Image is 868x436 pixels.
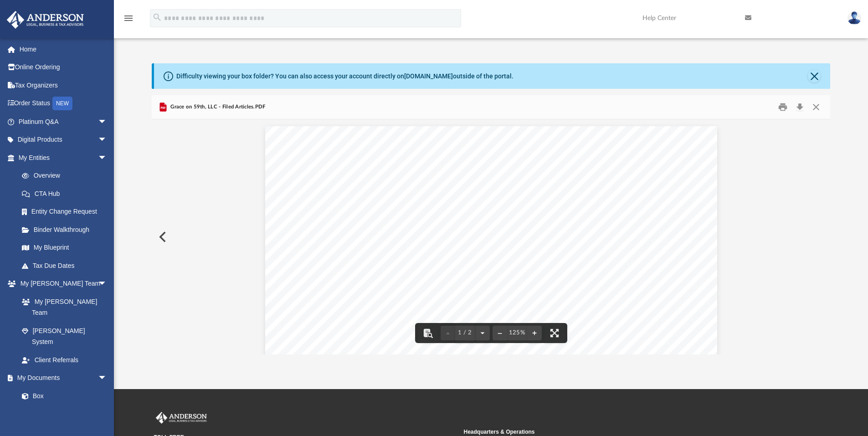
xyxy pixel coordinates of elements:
a: menu [123,17,134,24]
a: My Entitiesarrow_drop_down [6,149,121,167]
span: arrow_drop_down [98,275,116,293]
div: File preview [152,119,831,354]
a: Home [6,40,121,58]
img: Anderson Advisors Platinum Portal [4,11,87,29]
button: Previous File [152,224,172,250]
a: My Blueprint [13,239,116,257]
a: My [PERSON_NAME] Teamarrow_drop_down [6,275,116,293]
button: Download [791,100,808,114]
button: Toggle findbar [418,323,438,343]
a: Platinum Q&Aarrow_drop_down [6,113,121,131]
span: Grace on 59th, LLC - Filed Articles.PDF [169,103,266,111]
i: search [152,12,162,22]
button: 1 / 2 [455,323,475,343]
div: Current zoom level [507,330,527,336]
a: Box [13,387,112,405]
a: Client Referrals [13,351,116,369]
a: Entity Change Request [13,203,121,221]
small: Headquarters & Operations [464,428,767,436]
div: Difficulty viewing your box folder? You can also access your account directly on outside of the p... [176,72,514,81]
a: My Documentsarrow_drop_down [6,369,116,387]
button: Zoom out [493,323,507,343]
a: Order StatusNEW [6,94,121,113]
a: [DOMAIN_NAME] [404,72,453,80]
button: Zoom in [527,323,542,343]
div: Preview [152,95,831,354]
button: Enter fullscreen [544,323,565,343]
a: Digital Productsarrow_drop_down [6,131,121,149]
span: 1 / 2 [455,330,475,336]
span: arrow_drop_down [98,369,116,388]
button: Next page [475,323,490,343]
a: [PERSON_NAME] System [13,322,116,351]
a: Tax Due Dates [13,256,121,275]
a: My [PERSON_NAME] Team [13,292,112,322]
span: arrow_drop_down [98,113,116,131]
a: Tax Organizers [6,76,121,94]
span: arrow_drop_down [98,131,116,149]
a: Binder Walkthrough [13,221,121,239]
button: Close [808,100,824,114]
a: Overview [13,167,121,185]
span: arrow_drop_down [98,149,116,167]
a: Meeting Minutes [13,405,116,423]
div: Document Viewer [152,119,831,354]
a: CTA Hub [13,185,121,203]
i: menu [123,13,134,24]
a: Online Ordering [6,58,121,77]
img: Anderson Advisors Platinum Portal [154,412,209,424]
img: User Pic [847,11,861,25]
button: Print [774,100,792,114]
button: Close [808,70,821,82]
div: NEW [52,97,72,110]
